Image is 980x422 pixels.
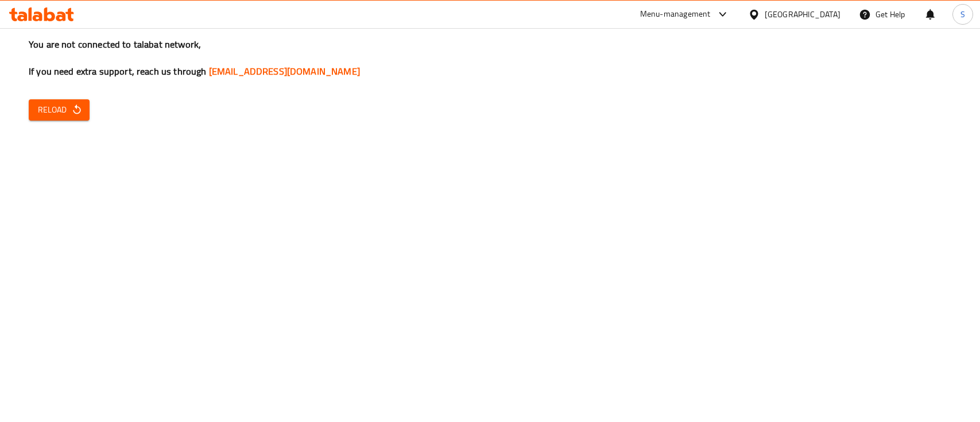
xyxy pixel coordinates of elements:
[765,8,840,21] div: [GEOGRAPHIC_DATA]
[29,38,951,78] h3: You are not connected to talabat network, If you need extra support, reach us through
[209,63,360,80] a: [EMAIL_ADDRESS][DOMAIN_NAME]
[38,103,80,117] span: Reload
[960,8,965,21] span: S
[640,7,711,21] div: Menu-management
[29,99,90,121] button: Reload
